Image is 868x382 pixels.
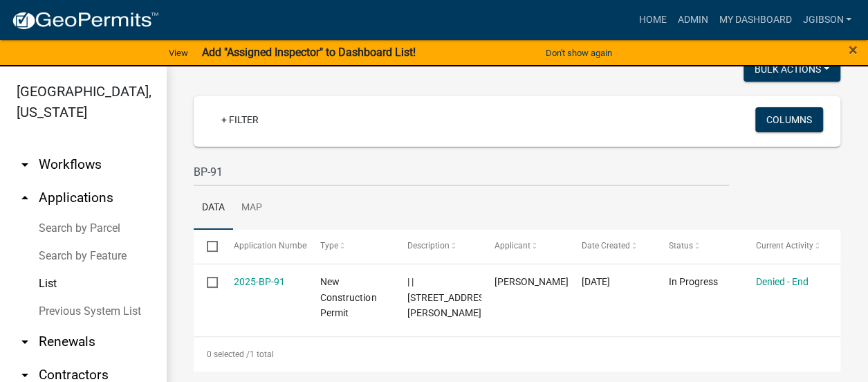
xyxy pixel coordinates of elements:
datatable-header-cell: Date Created [569,230,656,263]
span: 06/11/2025 [582,276,610,287]
span: × [849,40,858,60]
a: jgibson [797,7,857,33]
datatable-header-cell: Type [307,230,394,263]
a: Admin [672,7,713,33]
i: arrow_drop_up [17,190,33,206]
a: My Dashboard [713,7,797,33]
div: 1 total [194,337,840,372]
a: Home [633,7,672,33]
datatable-header-cell: Select [194,230,220,263]
a: Map [233,186,270,230]
span: Type [320,241,338,251]
span: Description [407,241,450,251]
span: Sherman Holt [495,276,569,287]
span: Applicant [495,241,530,251]
a: Data [194,186,233,230]
input: Search for applications [194,158,729,186]
button: Columns [755,107,823,132]
datatable-header-cell: Current Activity [742,230,829,263]
span: | | 186 Chapel Hill rd [407,276,492,319]
span: In Progress [669,276,718,287]
datatable-header-cell: Status [655,230,742,263]
i: arrow_drop_down [17,156,33,173]
span: Status [669,241,693,251]
datatable-header-cell: Applicant [481,230,569,263]
button: Don't show again [540,42,618,64]
span: Date Created [582,241,630,251]
span: Current Activity [755,241,813,251]
span: 0 selected / [207,349,250,359]
button: Bulk Actions [744,57,840,82]
a: 2025-BP-91 [234,276,285,287]
button: Close [849,42,858,58]
strong: Add "Assigned Inspector" to Dashboard List! [202,46,416,59]
i: arrow_drop_down [17,334,33,350]
span: Application Number [234,241,309,251]
a: + Filter [210,107,270,132]
span: New Construction Permit [320,276,376,319]
datatable-header-cell: Description [394,230,481,263]
a: Denied - End [755,276,808,287]
datatable-header-cell: Application Number [220,230,307,263]
a: View [163,42,194,64]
